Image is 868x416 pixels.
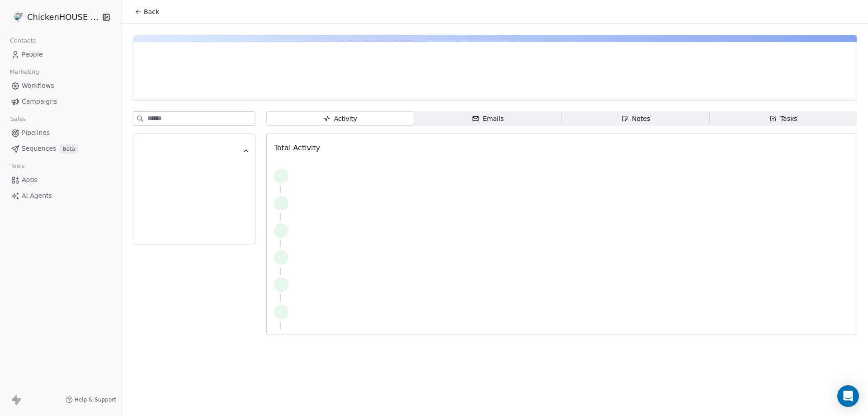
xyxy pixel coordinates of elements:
[66,396,116,403] a: Help & Support
[22,81,54,91] span: Workflows
[7,47,114,62] a: People
[6,65,43,79] span: Marketing
[22,175,38,185] span: Apps
[11,10,96,25] button: ChickenHOUSE snc
[22,128,50,138] span: Pipelines
[22,191,52,201] span: AI Agents
[7,125,114,140] a: Pipelines
[60,144,78,153] span: Beta
[472,114,504,124] div: Emails
[13,12,24,23] img: 4.jpg
[274,143,320,152] span: Total Activity
[22,144,56,153] span: Sequences
[6,34,40,48] span: Contacts
[7,172,114,187] a: Apps
[7,94,114,109] a: Campaigns
[7,141,114,156] a: SequencesBeta
[6,112,30,126] span: Sales
[7,78,114,93] a: Workflows
[129,4,165,20] button: Back
[144,7,159,16] span: Back
[769,114,797,124] div: Tasks
[621,114,650,124] div: Notes
[75,396,116,403] span: Help & Support
[7,188,114,203] a: AI Agents
[22,97,57,106] span: Campaigns
[27,11,99,23] span: ChickenHOUSE snc
[6,159,28,173] span: Tools
[22,50,43,59] span: People
[837,385,859,407] div: Open Intercom Messenger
